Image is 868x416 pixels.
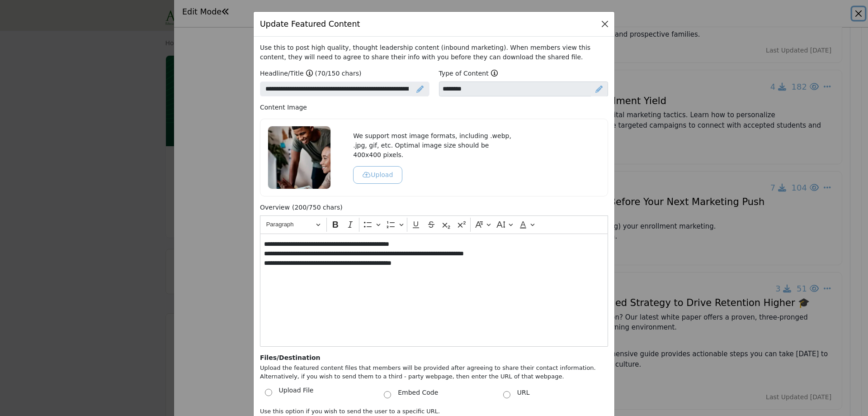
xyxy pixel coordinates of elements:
label: URL [517,388,530,397]
button: Close [599,18,611,30]
span: 70/150 chars [317,70,359,77]
label: Type of Content [439,69,489,78]
p: Upload the featured content files that members will be provided after agreeing to share their con... [260,363,608,381]
label: Embed Code [398,388,438,397]
p: Use this to post high quality, thought leadership content (inbound marketing). When members view ... [260,43,608,62]
b: Files/Destination [260,354,321,361]
button: Upload [353,166,402,184]
div: Editor toolbar [260,215,608,233]
p: Content Image [260,103,608,112]
span: ( ) [315,69,362,78]
span: Paragraph [266,219,313,230]
div: Editor editing area: main [260,234,608,347]
label: Upload File [279,386,314,397]
button: Heading [262,218,325,232]
h5: Update Featured Content [260,18,360,30]
label: Headline/Title [260,69,304,78]
p: We support most image formats, including .webp, .jpg, gif, etc. Optimal image size should be 400x... [353,131,515,160]
input: Enter a compelling headline [260,81,429,97]
label: Overview [260,203,290,212]
p: Use this option if you wish to send the user to a specific URL. [260,407,608,416]
span: (200/750 chars) [292,203,343,212]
